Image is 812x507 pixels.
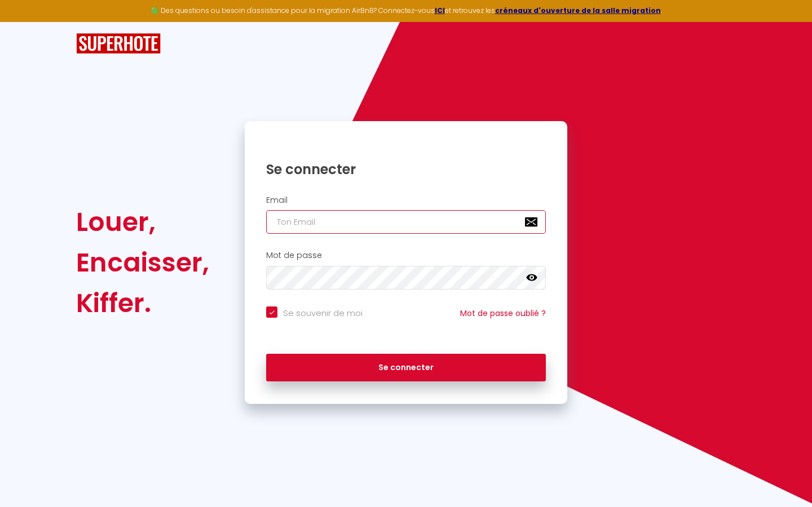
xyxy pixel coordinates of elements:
[435,6,445,15] a: ICI
[266,195,546,205] h2: Email
[76,33,161,54] img: SuperHote logo
[266,354,546,382] button: Se connecter
[266,210,546,234] input: Ton Email
[76,242,209,283] div: Encaisser,
[76,283,209,323] div: Kiffer.
[9,5,43,38] button: Ouvrir le widget de chat LiveChat
[266,161,546,178] h1: Se connecter
[495,6,661,15] a: créneaux d'ouverture de la salle migration
[460,308,546,319] a: Mot de passe oublié ?
[76,202,209,242] div: Louer,
[266,251,546,260] h2: Mot de passe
